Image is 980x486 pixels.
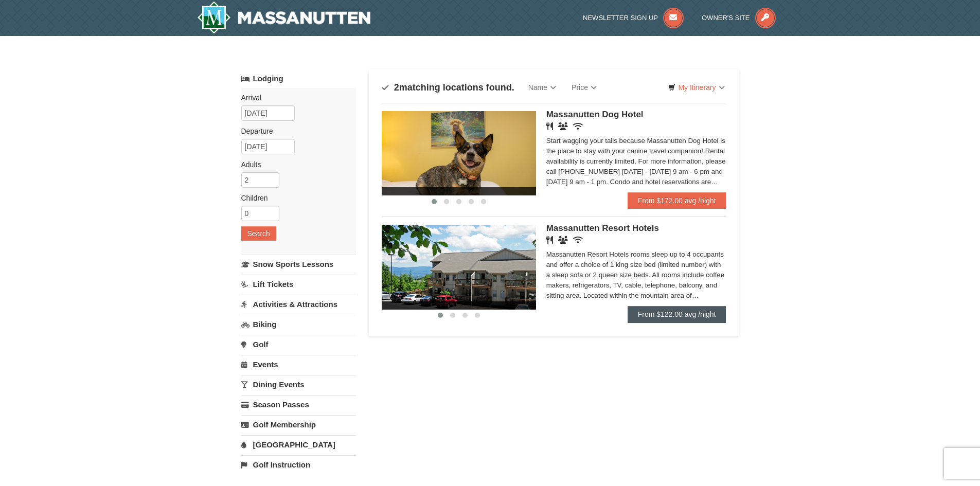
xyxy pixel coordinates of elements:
[521,77,564,98] a: Name
[241,455,356,474] a: Golf Instruction
[546,236,553,244] i: Restaurant
[702,14,776,22] a: Owner's Site
[241,315,356,334] a: Biking
[583,14,658,22] span: Newsletter Sign Up
[241,159,348,170] label: Adults
[241,355,356,374] a: Events
[241,255,356,274] a: Snow Sports Lessons
[573,236,583,244] i: Wireless Internet (free)
[558,236,568,244] i: Banquet Facilities
[558,122,568,130] i: Banquet Facilities
[197,1,371,34] a: Massanutten Resort
[241,295,356,314] a: Activities & Attractions
[197,1,371,34] img: Massanutten Resort Logo
[564,77,604,98] a: Price
[662,80,731,95] a: My Itinerary
[241,126,348,136] label: Departure
[546,136,726,187] div: Start wagging your tails because Massanutten Dog Hotel is the place to stay with your canine trav...
[546,249,726,301] div: Massanutten Resort Hotels rooms sleep up to 4 occupants and offer a choice of 1 king size bed (li...
[628,306,726,322] a: From $122.00 avg /night
[241,335,356,354] a: Golf
[382,82,514,93] h4: matching locations found.
[241,435,356,454] a: [GEOGRAPHIC_DATA]
[241,395,356,414] a: Season Passes
[241,93,348,103] label: Arrival
[702,14,750,22] span: Owner's Site
[546,122,553,130] i: Restaurant
[241,375,356,394] a: Dining Events
[546,110,644,119] span: Massanutten Dog Hotel
[583,14,684,22] a: Newsletter Sign Up
[241,69,356,88] a: Lodging
[241,415,356,434] a: Golf Membership
[241,193,348,203] label: Children
[241,275,356,294] a: Lift Tickets
[241,226,276,241] button: Search
[573,122,583,130] i: Wireless Internet (free)
[628,192,726,209] a: From $172.00 avg /night
[546,223,659,233] span: Massanutten Resort Hotels
[394,82,399,93] span: 2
